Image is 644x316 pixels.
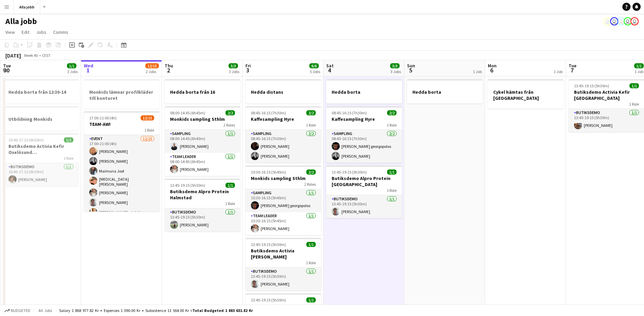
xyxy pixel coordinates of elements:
span: 1/1 [387,170,397,175]
h3: Monkids sampling Sthlm [165,116,240,122]
app-card-role: Butiksdemo1/113:45-19:15 (5h30m)[PERSON_NAME] [245,268,321,291]
span: 30 [2,66,11,74]
app-job-card: Hedda distans [245,79,321,104]
span: 2/2 [387,110,397,115]
a: View [3,28,18,37]
h3: Kaffesampling Hyre [326,116,402,122]
h3: Butiksdemo Alpro Protein [GEOGRAPHIC_DATA] [245,303,321,315]
span: Thu [165,63,173,69]
span: 1 Role [144,128,154,133]
span: 2 Roles [304,182,316,187]
span: 3 [244,66,251,74]
app-card-role: Butiksdemo1/110:45-17:15 (6h30m)[PERSON_NAME] [3,163,79,186]
span: 12/15 [145,63,159,68]
span: 3/3 [229,63,238,68]
span: 1/1 [225,183,235,188]
span: 13:45-19:15 (5h30m) [574,83,609,88]
div: 5 Jobs [310,69,320,74]
span: 10:30-16:15 (5h45m) [251,170,286,175]
div: 3 Jobs [390,69,401,74]
div: Hedda borta från 12:30-14 [3,79,79,104]
span: 17:00-21:00 (4h) [89,115,117,120]
app-card-role: Team Leader1/108:00-14:45 (6h45m)[PERSON_NAME] [165,153,240,176]
span: 6/6 [309,63,319,68]
h3: TEAM-AW! [84,121,160,127]
app-job-card: 17:00-21:00 (4h)12/15TEAM-AW!1 RoleEvent12/1517:00-21:00 (4h)[PERSON_NAME][PERSON_NAME]Maimuna Jo... [84,111,160,211]
span: 1 Role [306,260,316,265]
div: 3 Jobs [67,69,78,74]
div: Utbildning Monkids [3,106,79,131]
span: 1/1 [306,297,316,302]
span: Total Budgeted 1 883 631.82 kr [192,308,253,313]
span: 13:45-19:15 (5h30m) [170,183,205,188]
app-job-card: 13:45-19:15 (5h30m)1/1Butiksdemo Activia [PERSON_NAME]1 RoleButiksdemo1/113:45-19:15 (5h30m)[PERS... [245,238,321,291]
app-card-role: Butiksdemo1/113:45-19:15 (5h30m)[PERSON_NAME] [165,208,240,231]
app-job-card: Cykel hämtas från [GEOGRAPHIC_DATA] [488,79,564,109]
span: 2 Roles [223,122,235,128]
span: 12/15 [141,115,154,120]
span: View [5,29,15,35]
a: Jobs [33,28,49,37]
h3: Hedda borta från 16 [165,89,240,95]
h3: Butiksdemo Alpro Protein Halmstad [165,188,240,201]
span: 4 [325,66,334,74]
span: Sat [326,63,334,69]
app-job-card: Hedda borta [407,79,483,104]
span: 3/3 [390,63,400,68]
app-job-card: 13:45-19:15 (5h30m)1/1Butiksdemo Alpro Protein Halmstad1 RoleButiksdemo1/113:45-19:15 (5h30m)[PER... [165,179,240,231]
span: 1/1 [629,83,639,88]
div: 10:30-16:15 (5h45m)2/2Monkids sampling Sthlm2 RolesSampling1/110:30-16:15 (5h45m)[PERSON_NAME] ge... [245,165,321,235]
app-card-role: Butiksdemo1/113:45-19:15 (5h30m)[PERSON_NAME] [326,195,402,218]
span: Week 40 [22,53,39,58]
app-user-avatar: August Löfgren [610,17,618,25]
span: 13:45-19:15 (5h30m) [332,170,367,175]
app-job-card: 08:00-14:45 (6h45m)2/2Monkids sampling Sthlm2 RolesSampling1/108:00-14:45 (6h45m)[PERSON_NAME]Tea... [165,106,240,176]
app-job-card: 10:45-17:15 (6h30m)1/1Butiksdemo Activia Kefir Oxelösund ([GEOGRAPHIC_DATA])1 RoleButiksdemo1/110... [3,133,79,186]
app-card-role: Sampling1/110:30-16:15 (5h45m)[PERSON_NAME] georgopolos [245,189,321,212]
span: 1 Role [225,201,235,206]
div: 1 Job [473,69,482,74]
h1: Alla jobb [5,16,37,26]
span: 10:45-17:15 (6h30m) [8,137,44,142]
app-card-role: Sampling2/208:45-16:15 (7h30m)[PERSON_NAME][PERSON_NAME] [245,130,321,163]
span: 2/2 [306,170,316,175]
div: 08:45-16:15 (7h30m)2/2Kaffesampling Hyre1 RoleSampling2/208:45-16:15 (7h30m)[PERSON_NAME] georgop... [326,106,402,163]
span: 1/1 [64,137,73,142]
span: Tue [3,63,11,69]
app-job-card: 08:45-16:15 (7h30m)2/2Kaffesampling Hyre1 RoleSampling2/208:45-16:15 (7h30m)[PERSON_NAME][PERSON_... [245,106,321,163]
h3: Butiksdemo Alpro Protein [GEOGRAPHIC_DATA] [326,175,402,187]
a: Comms [50,28,71,37]
h3: Kaffesampling Hyre [245,116,321,122]
h3: Cykel hämtas från [GEOGRAPHIC_DATA] [488,89,564,101]
button: Alla jobb [14,0,40,14]
button: Budgeted [3,307,31,314]
div: 2 Jobs [146,69,159,74]
span: Fri [245,63,251,69]
div: Salary 1 868 977.82 kr + Expenses 1 090.00 kr + Subsistence 13 564.00 kr = [59,308,253,313]
span: 13:45-19:15 (5h30m) [251,297,286,302]
span: 1 Role [387,122,397,128]
div: 1 Job [635,69,643,74]
app-user-avatar: Stina Dahl [603,17,612,25]
span: 1/1 [67,63,76,68]
span: Budgeted [11,308,30,313]
span: 1 [83,66,93,74]
app-job-card: Hedda borta från 16 [165,79,240,104]
app-job-card: Hedda borta [326,79,402,104]
span: 5 [406,66,415,74]
span: 2/2 [225,110,235,115]
span: Comms [53,29,68,35]
h3: Hedda borta [326,89,402,95]
span: Jobs [36,29,46,35]
h3: Butiksdemo Activia Kefir Oxelösund ([GEOGRAPHIC_DATA]) [3,143,79,155]
h3: Monkids sampling Sthlm [245,175,321,181]
div: Monkids lämnar profilkläder till kontoret [84,79,160,109]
